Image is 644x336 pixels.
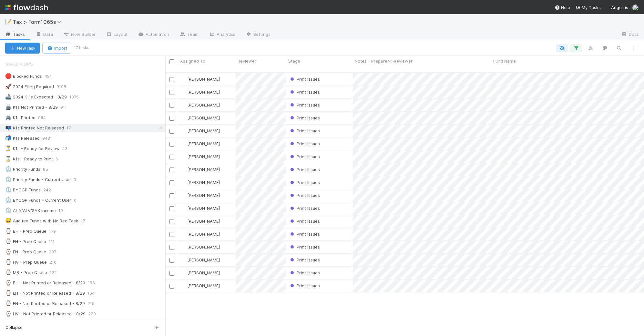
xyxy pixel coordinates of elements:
div: FN - Prep Queue [5,248,46,256]
div: Print Issues [289,166,320,173]
button: NewTask [5,43,40,54]
span: [PERSON_NAME] [187,102,220,107]
span: 😅 [5,218,12,223]
span: [PERSON_NAME] [187,270,220,275]
span: 9198 [56,83,73,91]
img: avatar_e41e7ae5-e7d9-4d8d-9f56-31b0d7a2f4fd.png [181,154,186,159]
img: avatar_66854b90-094e-431f-b713-6ac88429a2b8.png [181,244,186,249]
span: 🖨️ [5,104,12,110]
div: BYOGP Funds - Current User [5,196,71,204]
div: Print Issues [289,102,320,108]
div: Blocked Funds [5,72,42,80]
span: Print Issues [289,219,320,224]
input: Toggle Row Selected [169,271,174,276]
span: Print Issues [289,180,320,185]
img: avatar_66854b90-094e-431f-b713-6ac88429a2b8.png [181,128,186,133]
img: avatar_66854b90-094e-431f-b713-6ac88429a2b8.png [181,180,186,185]
div: 2024 Filing Required [5,83,54,91]
input: Toggle Row Selected [169,142,174,147]
input: Toggle Row Selected [169,193,174,198]
span: Tax > Form1065s [13,19,65,25]
span: [PERSON_NAME] [187,115,220,120]
div: BH - Not Printed or Released - 8/29 [5,279,85,287]
span: Print Issues [289,89,320,95]
span: 219 [87,300,101,308]
span: Saved Views [5,57,33,70]
span: Print Issues [289,76,320,82]
div: Print Issues [289,270,320,276]
span: [PERSON_NAME] [187,180,220,185]
span: ⌚ [5,259,12,265]
div: Print Issues [289,179,320,186]
input: Toggle Row Selected [169,180,174,185]
div: 2024 K-1s Expected - 8/29 [5,93,67,101]
div: [PERSON_NAME] [181,115,220,121]
input: Toggle Row Selected [169,206,174,211]
input: Toggle Row Selected [169,219,174,224]
div: Print Issues [289,257,320,263]
span: 111 [49,238,61,246]
div: Print Issues [289,127,320,134]
a: Analytics [204,30,240,40]
div: EH - Not Printed or Released - 8/29 [5,289,85,297]
img: avatar_e41e7ae5-e7d9-4d8d-9f56-31b0d7a2f4fd.png [181,102,186,107]
div: ALA/ALV/SAX Income [5,207,56,215]
div: Help [555,4,570,11]
span: My Tasks [575,5,601,10]
input: Toggle Row Selected [169,245,174,250]
span: Print Issues [289,102,320,107]
img: avatar_e41e7ae5-e7d9-4d8d-9f56-31b0d7a2f4fd.png [181,115,186,120]
div: [PERSON_NAME] [181,205,220,211]
div: K1s Printed [5,114,36,122]
div: BYOGP Funds [5,186,41,194]
div: [PERSON_NAME] [181,76,220,82]
input: Toggle Row Selected [169,116,174,121]
span: AngelList [611,5,630,10]
span: 207 [49,248,63,256]
img: avatar_e41e7ae5-e7d9-4d8d-9f56-31b0d7a2f4fd.png [181,257,186,262]
div: [PERSON_NAME] [181,89,220,95]
div: [PERSON_NAME] [181,244,220,250]
span: ⌚ [5,228,12,234]
span: Print Issues [289,270,320,275]
div: EH - Prep Queue [5,238,46,246]
img: avatar_cfa6ccaa-c7d9-46b3-b608-2ec56ecf97ad.png [181,167,186,172]
div: Print Issues [289,218,320,224]
span: Tasks [5,31,25,37]
button: Import [42,43,71,54]
span: ⌚ [5,311,12,316]
input: Toggle All Rows Selected [169,59,174,64]
input: Toggle Row Selected [169,129,174,134]
a: Layout [101,30,133,40]
div: BH - Prep Queue [5,227,46,235]
span: [PERSON_NAME] [187,257,220,262]
span: ⏲️ [5,187,12,192]
span: ⌛ [5,156,12,161]
span: 📭 [5,125,12,130]
span: [PERSON_NAME] [187,141,220,146]
span: 223 [88,310,102,318]
span: 6 [56,155,65,163]
span: Print Issues [289,141,320,146]
span: [PERSON_NAME] [187,154,220,159]
input: Toggle Row Selected [169,90,174,95]
span: Print Issues [289,115,320,120]
span: Print Issues [289,257,320,262]
div: Print Issues [289,282,320,289]
span: 🖨️ [5,115,12,120]
div: Print Issues [289,244,320,250]
input: Toggle Row Selected [169,258,174,263]
span: Print Issues [289,206,320,211]
div: Print Issues [289,192,320,199]
div: Print Issues [289,205,320,211]
div: K1s Not Printed - 8/29 [5,103,58,111]
input: Toggle Row Selected [169,77,174,82]
div: [PERSON_NAME] [181,282,220,289]
img: avatar_e41e7ae5-e7d9-4d8d-9f56-31b0d7a2f4fd.png [181,76,186,82]
div: K1s - Ready for Review [5,145,60,153]
span: [PERSON_NAME] [187,219,220,224]
div: [PERSON_NAME] [181,192,220,199]
a: Automation [133,30,174,40]
img: avatar_d45d11ee-0024-4901-936f-9df0a9cc3b4e.png [181,89,186,95]
span: 43 [62,145,74,153]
